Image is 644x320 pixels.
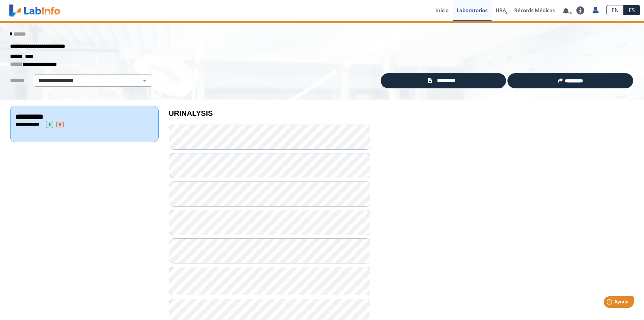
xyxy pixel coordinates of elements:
span: HRA [496,7,506,14]
a: ES [624,5,640,15]
b: URINALYSIS [169,109,213,118]
iframe: Help widget launcher [584,294,637,313]
a: EN [606,5,624,15]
